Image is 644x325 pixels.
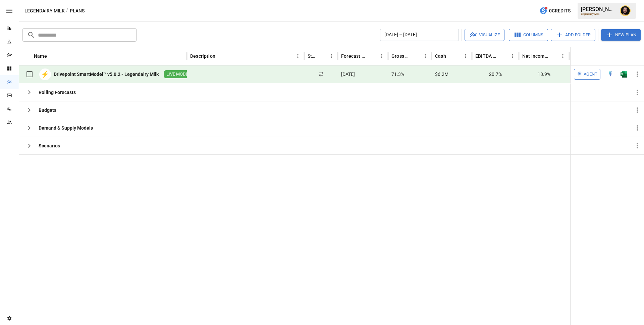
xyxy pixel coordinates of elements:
div: Open in Excel [621,71,627,78]
div: EBITDA Margin [475,53,498,59]
span: $6.2M [435,71,448,78]
button: Forecast start column menu [377,51,386,61]
button: EBITDA Margin column menu [508,51,517,61]
button: Status column menu [327,51,336,61]
div: Forecast start [341,53,367,59]
div: Rolling Forecasts [39,89,76,96]
button: New Plan [601,29,641,41]
button: Sort [317,51,327,61]
button: Columns [509,29,548,41]
div: / [66,7,68,15]
span: 20.7% [489,71,502,78]
div: Status [308,53,317,59]
div: Legendairy Milk [581,12,616,15]
button: Sort [411,51,421,61]
div: Net Income Margin [522,53,548,59]
div: Updating in progress [319,71,323,78]
span: 0 Credits [549,7,571,15]
button: Gross Margin column menu [421,51,430,61]
div: Open in Quick Edit [607,71,614,78]
img: excel-icon.76473adf.svg [621,71,627,78]
div: Drivepoint SmartModel™ v5.0.2 - Legendairy Milk [54,71,159,78]
button: Visualize [465,29,504,41]
div: Gross Margin [391,53,411,59]
span: LIVE MODEL [164,71,193,78]
img: quick-edit-flash.b8aec18c.svg [607,71,614,78]
button: Sort [48,51,57,61]
button: Sort [498,51,508,61]
div: Cash [435,53,446,59]
div: ⚡ [39,68,51,80]
button: Sort [447,51,456,61]
div: Description [190,53,215,59]
button: Sort [635,51,644,61]
button: [DATE] – [DATE] [380,29,459,41]
span: 18.9% [538,71,550,78]
span: Agent [584,71,597,78]
button: 0Credits [537,5,573,17]
img: Ciaran Nugent [620,5,631,16]
button: Ciaran Nugent [616,1,635,20]
div: [PERSON_NAME] [581,6,616,12]
span: 71.3% [391,71,404,78]
div: Scenarios [39,142,60,149]
button: Sort [549,51,558,61]
button: Agent [574,69,600,80]
div: [DATE] [338,65,388,83]
button: Description column menu [293,51,303,61]
button: Legendairy Milk [24,7,65,15]
div: Name [34,53,47,59]
button: Sort [216,51,225,61]
div: Demand & Supply Models [39,125,93,131]
button: Net Income Margin column menu [558,51,568,61]
div: Budgets [39,107,56,113]
button: Add Folder [551,29,595,41]
button: Sort [368,51,377,61]
button: Cash column menu [461,51,470,61]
